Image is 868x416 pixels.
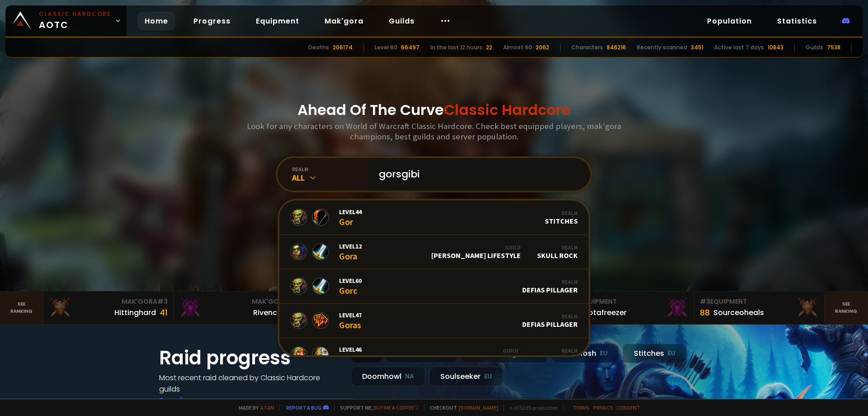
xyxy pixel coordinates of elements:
[339,242,362,262] div: Gora
[536,43,549,52] div: 2062
[623,344,687,363] div: Stitches
[535,347,578,354] div: Realm
[545,210,578,225] div: Stitches
[159,395,218,406] a: See all progress
[484,372,492,381] small: EU
[522,313,578,329] div: Defias Pillager
[339,311,362,330] div: Goras
[279,235,589,269] a: Level12GoraGuild[PERSON_NAME] LifestyleRealmSkull Rock
[174,292,304,324] a: Mak'Gora#2Rivench100
[233,404,274,411] span: Made by
[691,43,703,52] div: 3451
[430,43,482,52] div: In the last 12 hours
[351,367,425,386] div: Doomhowl
[39,10,111,32] span: AOTC
[637,43,687,52] div: Recently scanned
[292,166,368,172] div: realm
[552,344,619,363] div: Nek'Rosh
[297,99,571,121] h1: Ahead Of The Curve
[339,242,362,250] span: Level 12
[186,12,238,30] a: Progress
[339,277,362,296] div: Gorc
[373,158,580,191] input: Search a character...
[279,269,589,304] a: Level60GorcRealmDefias Pillager
[382,12,422,30] a: Guilds
[522,278,578,294] div: Defias Pillager
[504,404,558,411] span: v. d752d5 - production
[570,297,689,306] div: Equipment
[522,313,578,320] div: Realm
[583,307,627,318] div: Notafreezer
[451,347,519,354] div: Guild
[486,43,492,52] div: 22
[770,12,824,30] a: Statistics
[700,297,710,306] span: # 3
[243,121,625,142] h3: Look for any characters on World of Warcraft Classic Hardcore. Check best equipped players, mak'g...
[827,43,840,52] div: 7538
[114,307,156,318] div: Hittinghard
[424,404,498,411] span: Checkout
[700,297,819,306] div: Equipment
[339,345,362,354] span: Level 46
[537,244,578,251] div: Realm
[179,297,298,306] div: Mak'Gora
[339,311,362,319] span: Level 47
[768,43,783,52] div: 10843
[159,344,340,372] h1: Raid progress
[333,43,353,52] div: 206174
[339,345,362,365] div: Gorax
[503,43,532,52] div: Almost 60
[339,208,362,227] div: Gor
[334,404,419,411] span: Support me,
[431,244,521,251] div: Guild
[694,292,825,324] a: #3Equipment88Sourceoheals
[431,244,521,260] div: [PERSON_NAME] Lifestyle
[43,292,174,324] a: Mak'Gora#3Hittinghard41
[249,12,307,30] a: Equipment
[700,306,710,319] div: 88
[573,404,590,411] a: Terms
[825,292,868,324] a: Seeranking
[429,367,503,386] div: Soulseeker
[593,404,613,411] a: Privacy
[607,43,626,52] div: 846216
[616,404,640,411] a: Consent
[317,12,371,30] a: Mak'gora
[253,307,282,318] div: Rivench
[600,349,608,358] small: EU
[535,347,578,363] div: Soulseeker
[279,201,589,235] a: Level44GorRealmStitches
[571,43,603,52] div: Characters
[39,10,111,18] small: Classic Hardcore
[451,347,519,363] div: Lordaerons Erben
[159,372,340,395] h4: Most recent raid cleaned by Classic Hardcore guilds
[668,349,675,358] small: EU
[375,43,397,52] div: Level 60
[5,5,127,36] a: Classic HardcoreAOTC
[374,404,419,411] a: Buy me a coffee
[279,338,589,373] a: Level46GoraxGuildLordaerons ErbenRealmSoulseeker
[157,297,168,306] span: # 3
[806,43,823,52] div: Guilds
[700,12,759,30] a: Population
[537,244,578,260] div: Skull Rock
[405,372,414,381] small: NA
[339,208,362,216] span: Level 44
[444,100,571,120] span: Classic Hardcore
[713,307,764,318] div: Sourceoheals
[160,306,168,319] div: 41
[714,43,764,52] div: Active last 7 days
[260,404,274,411] a: a fan
[401,43,420,52] div: 66497
[522,278,578,285] div: Realm
[286,404,321,411] a: Report a bug
[339,277,362,285] span: Level 60
[292,172,368,183] div: All
[49,297,168,306] div: Mak'Gora
[545,210,578,216] div: Realm
[308,43,329,52] div: Deaths
[459,404,498,411] a: [DOMAIN_NAME]
[137,12,175,30] a: Home
[279,304,589,338] a: Level47GorasRealmDefias Pillager
[564,292,694,324] a: #2Equipment88Notafreezer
